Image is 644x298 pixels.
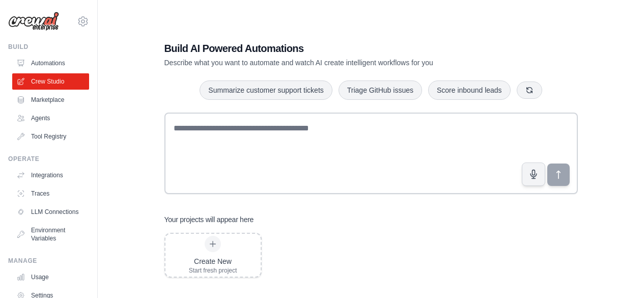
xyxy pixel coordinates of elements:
button: Get new suggestions [517,82,542,99]
a: Crew Studio [12,73,89,90]
img: Logo [8,12,59,31]
a: Integrations [12,167,89,183]
div: Create New [189,256,237,266]
a: LLM Connections [12,204,89,220]
div: Manage [8,257,89,265]
a: Agents [12,110,89,126]
button: Score inbound leads [428,80,511,100]
button: Click to speak your automation idea [522,162,545,186]
a: Environment Variables [12,222,89,247]
div: Start fresh project [189,266,237,275]
div: Build [8,43,89,51]
a: Tool Registry [12,128,89,145]
a: Traces [12,185,89,202]
a: Automations [12,55,89,71]
div: Operate [8,155,89,163]
a: Usage [12,269,89,285]
p: Describe what you want to automate and watch AI create intelligent workflows for you [164,58,507,68]
button: Triage GitHub issues [339,80,422,100]
button: Summarize customer support tickets [200,80,332,100]
h3: Your projects will appear here [164,214,254,225]
h1: Build AI Powered Automations [164,41,507,56]
a: Marketplace [12,92,89,108]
